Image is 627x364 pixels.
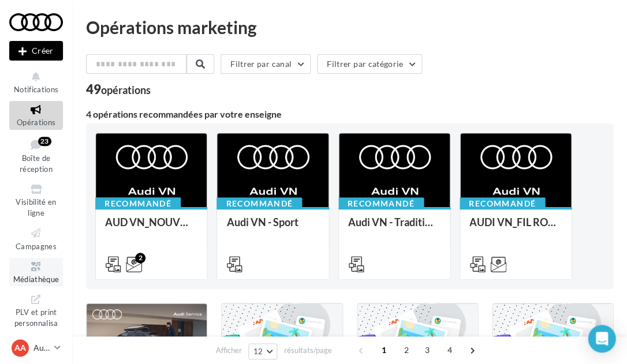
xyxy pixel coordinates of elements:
span: 1 [374,341,393,359]
div: 2 [135,253,145,263]
div: opérations [101,85,151,95]
span: 4 [440,341,458,359]
div: Recommandé [95,197,181,210]
span: résultats/page [283,345,331,356]
div: 23 [38,137,51,146]
button: Filtrer par catégorie [317,54,422,74]
span: Boîte de réception [20,153,53,174]
div: Open Intercom Messenger [588,325,615,352]
button: Notifications [9,68,63,96]
span: Opérations [17,118,55,127]
a: Campagnes [9,224,63,253]
span: 2 [397,341,415,359]
span: Médiathèque [13,275,59,284]
span: Campagnes [16,241,57,250]
div: 49 [86,83,151,96]
div: Opérations marketing [86,18,613,36]
a: Boîte de réception23 [9,134,63,177]
div: Audi VN - Sport [226,216,319,239]
a: Visibilité en ligne [9,181,63,220]
a: Médiathèque [9,258,63,286]
div: AUD VN_NOUVELLE A6 e-tron [105,216,197,239]
span: PLV et print personnalisable [14,305,58,338]
div: Recommandé [460,197,545,210]
div: Recommandé [217,197,302,210]
span: Visibilité en ligne [16,197,56,217]
div: Audi VN - Tradition [348,216,441,239]
span: 3 [417,341,436,359]
a: PLV et print personnalisable [9,291,63,341]
button: Créer [9,41,63,61]
button: Filtrer par canal [221,54,311,74]
div: Recommandé [338,197,424,210]
p: Audi [GEOGRAPHIC_DATA] [33,342,50,354]
div: 4 opérations recommandées par votre enseigne [86,110,613,119]
a: Opérations [9,101,63,129]
span: 12 [253,347,263,356]
span: Afficher [216,345,242,356]
button: 12 [248,343,278,359]
span: AA [14,342,26,354]
a: AA Audi [GEOGRAPHIC_DATA] [9,337,63,359]
div: Nouvelle campagne [9,41,63,61]
span: Notifications [14,85,58,94]
div: AUDI VN_FIL ROUGE 2025 - A1, Q2, Q3, Q5 et Q4 e-tron [469,216,562,239]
